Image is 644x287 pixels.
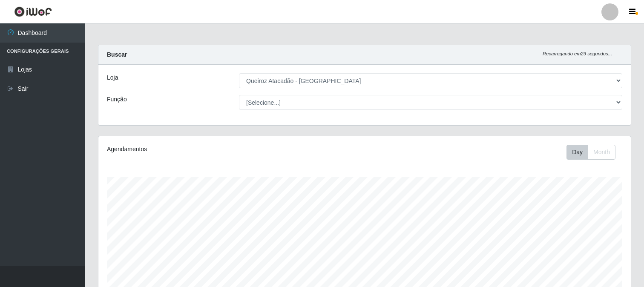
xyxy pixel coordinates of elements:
button: Day [566,145,588,160]
label: Loja [107,73,118,82]
i: Recarregando em 29 segundos... [543,51,612,56]
button: Month [588,145,615,160]
label: Função [107,95,127,104]
img: CoreUI Logo [14,6,52,17]
div: First group [566,145,615,160]
strong: Buscar [107,51,127,58]
div: Toolbar with button groups [566,145,622,160]
div: Agendamentos [107,145,314,154]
